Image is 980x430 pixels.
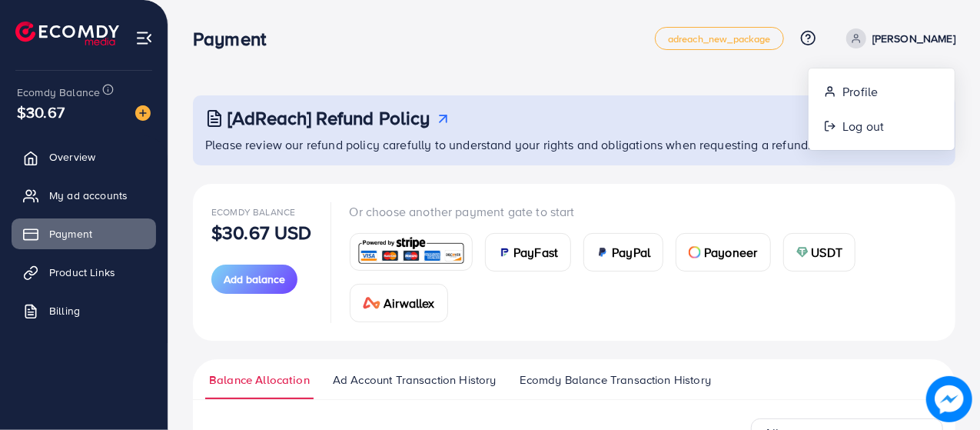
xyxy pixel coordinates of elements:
a: card [350,233,473,271]
a: cardPayoneer [676,233,770,272]
img: card [355,235,468,268]
p: Please review our refund policy carefully to understand your rights and obligations when requesti... [205,135,946,154]
a: cardUSDT [783,233,856,272]
p: Or choose another payment gate to start [350,202,937,221]
img: logo [15,22,119,45]
a: Payment [12,218,156,249]
a: cardAirwallex [350,284,448,322]
span: Ecomdy Balance Transaction History [520,372,711,388]
a: Product Links [12,257,156,288]
img: card [796,246,809,258]
a: Overview [12,142,156,172]
span: Payoneer [704,243,757,262]
span: Balance Allocation [209,372,310,388]
span: $30.67 [17,101,65,123]
span: Overview [49,149,95,165]
span: Log out [842,117,884,135]
span: Add balance [224,272,285,287]
a: Billing [12,295,156,326]
span: Product Links [49,265,115,280]
span: adreach_new_package [668,34,771,44]
button: Add balance [211,265,297,294]
span: Ecomdy Balance [211,205,295,218]
span: Ad Account Transaction History [333,372,497,388]
span: PayPal [612,243,650,262]
span: PayFast [513,243,558,262]
img: card [363,297,381,309]
h3: [AdReach] Refund Policy [228,107,430,129]
span: Billing [49,303,80,318]
img: card [689,246,701,258]
img: image [926,376,972,422]
img: menu [135,29,153,47]
a: [PERSON_NAME] [840,28,955,48]
img: image [135,105,151,121]
span: Profile [842,82,878,101]
span: Payment [49,226,92,242]
span: My ad accounts [49,188,128,203]
h3: Payment [193,28,278,50]
span: Airwallex [384,294,434,312]
img: card [596,246,609,258]
span: Ecomdy Balance [17,85,100,100]
img: card [498,246,510,258]
a: adreach_new_package [655,27,784,50]
ul: [PERSON_NAME] [808,68,955,151]
p: [PERSON_NAME] [872,29,955,48]
a: cardPayFast [485,233,571,272]
a: My ad accounts [12,180,156,211]
p: $30.67 USD [211,223,312,242]
span: USDT [812,243,843,262]
a: cardPayPal [583,233,663,272]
